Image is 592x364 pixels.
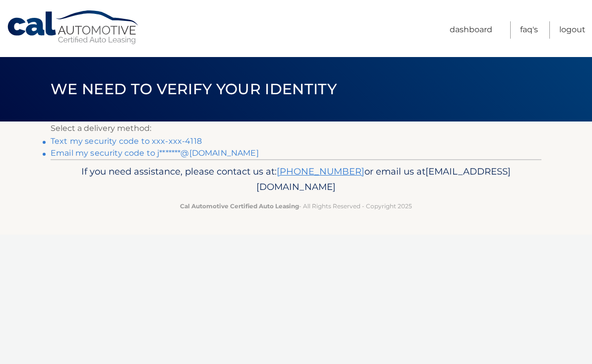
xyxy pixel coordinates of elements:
a: Cal Automotive [6,10,140,45]
span: We need to verify your identity [51,80,337,98]
p: - All Rights Reserved - Copyright 2025 [57,201,535,211]
a: Logout [559,21,586,39]
strong: Cal Automotive Certified Auto Leasing [180,202,299,210]
a: Dashboard [450,21,492,39]
a: Email my security code to j*******@[DOMAIN_NAME] [51,148,259,158]
a: Text my security code to xxx-xxx-4118 [51,136,202,146]
p: Select a delivery method: [51,121,541,135]
a: [PHONE_NUMBER] [277,166,364,177]
a: FAQ's [520,21,538,39]
p: If you need assistance, please contact us at: or email us at [57,164,535,195]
